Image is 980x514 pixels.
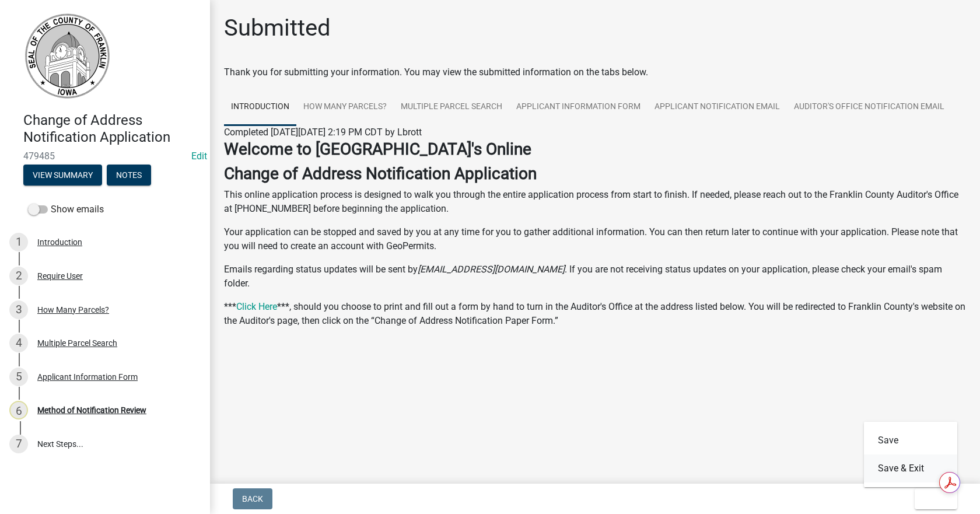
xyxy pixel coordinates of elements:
button: Save [864,426,957,454]
button: Save & Exit [864,454,957,482]
a: Introduction [224,89,296,126]
div: 3 [9,300,28,319]
i: [EMAIL_ADDRESS][DOMAIN_NAME] [418,264,565,275]
label: Show emails [28,202,104,216]
span: 479485 [23,151,187,162]
div: Thank you for submitting your information. You may view the submitted information on the tabs below. [224,65,966,79]
p: Emails regarding status updates will be sent by . If you are not receiving status updates on your... [224,263,966,291]
wm-modal-confirm: Edit Application Number [191,151,207,162]
div: Require User [37,272,83,280]
p: *** ***, should you choose to print and fill out a form by hand to turn in the Auditor's Office a... [224,300,966,328]
a: Applicant Information Form [509,89,647,126]
wm-modal-confirm: Notes [107,171,151,180]
div: 7 [9,435,28,453]
p: This online application process is designed to walk you through the entire application process fr... [224,188,966,216]
div: 1 [9,233,28,251]
strong: Welcome to [GEOGRAPHIC_DATA]'s Online [224,139,531,159]
div: Introduction [37,238,82,246]
button: Exit [915,488,957,509]
div: 5 [9,368,28,386]
div: Multiple Parcel Search [37,339,117,347]
a: Auditor's Office Notification Email [787,89,951,126]
div: Exit [864,422,957,487]
div: 4 [9,334,28,352]
wm-modal-confirm: Summary [23,171,102,180]
a: Applicant Notification Email [647,89,787,126]
span: Back [242,494,263,503]
span: Exit [924,494,941,503]
p: Your application can be stopped and saved by you at any time for you to gather additional informa... [224,225,966,253]
h1: Submitted [224,14,331,42]
a: Click Here [236,301,277,312]
div: 2 [9,267,28,285]
div: How Many Parcels? [37,306,109,314]
div: Applicant Information Form [37,373,138,381]
a: Edit [191,151,207,162]
button: View Summary [23,165,102,186]
strong: Change of Address Notification Application [224,164,537,183]
button: Back [233,488,272,509]
div: Method of Notification Review [37,406,146,414]
div: 6 [9,401,28,419]
a: How Many Parcels? [296,89,394,126]
span: Completed [DATE][DATE] 2:19 PM CDT by Lbrott [224,127,422,138]
a: Multiple Parcel Search [394,89,509,126]
img: Franklin County, Iowa [23,12,111,100]
h4: Change of Address Notification Application [23,112,201,146]
button: Notes [107,165,151,186]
